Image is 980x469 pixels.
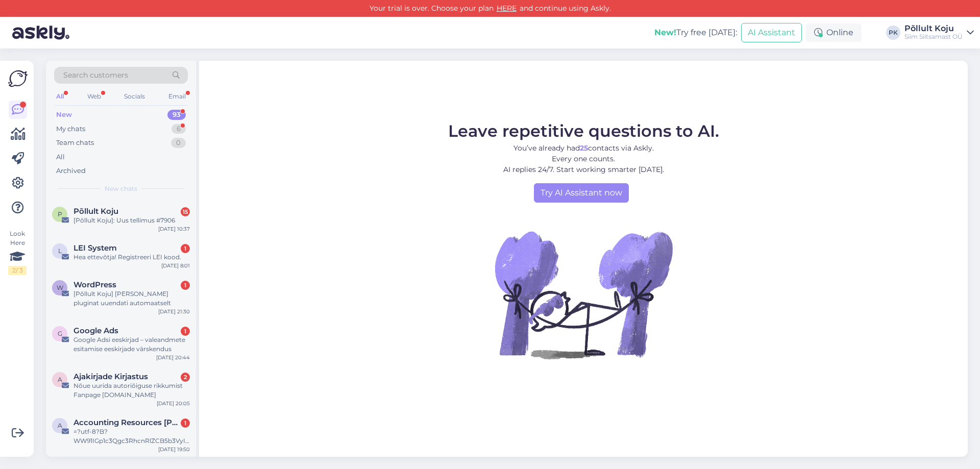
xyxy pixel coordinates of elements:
[56,124,85,134] div: My chats
[904,33,963,41] div: Siim Siitsamast OÜ
[58,247,62,255] span: L
[56,110,72,120] div: New
[156,354,190,361] div: [DATE] 20:44
[58,330,62,337] span: G
[886,26,900,40] div: PK
[73,372,148,381] span: Ajakirjade Kirjastus
[73,289,190,308] div: [Põllult Koju] [PERSON_NAME] pluginat uuendati automaatselt
[105,184,137,193] span: New chats
[492,203,675,386] img: No Chat active
[580,143,588,153] b: 25
[73,280,116,289] span: WordPress
[904,24,974,41] a: Põllult KojuSiim Siitsamast OÜ
[73,381,190,400] div: Nõue uurida autoriõiguse rikkumist Fanpage [DOMAIN_NAME]
[167,110,186,120] div: 93
[73,418,180,427] span: Accounting Resources Nola OU
[448,143,719,175] p: You’ve already had contacts via Askly. Every one counts. AI replies 24/7. Start working smarter [...
[181,418,190,428] div: 1
[181,207,190,216] div: 15
[73,326,118,335] span: Google Ads
[8,266,27,275] div: 2 / 3
[8,229,27,275] div: Look Here
[171,138,186,148] div: 0
[122,90,147,103] div: Socials
[741,23,802,42] button: AI Assistant
[58,210,62,218] span: P
[57,284,63,291] span: W
[73,207,118,216] span: Põllult Koju
[448,121,719,141] span: Leave repetitive questions to AI.
[63,70,128,81] span: Search customers
[171,124,186,134] div: 6
[73,216,190,225] div: [Põllult Koju]: Uus tellimus #7906
[73,335,190,354] div: Google Adsi eeskirjad – valeandmete esitamise eeskirjade värskendus
[181,281,190,290] div: 1
[58,376,62,383] span: A
[654,28,676,37] b: New!
[85,90,103,103] div: Web
[654,27,737,39] div: Try free [DATE]:
[161,262,190,269] div: [DATE] 8:01
[73,243,117,253] span: LEI System
[56,166,86,176] div: Archived
[181,373,190,382] div: 2
[158,446,190,453] div: [DATE] 19:50
[494,4,520,13] a: HERE
[8,69,28,88] img: Askly Logo
[181,244,190,253] div: 1
[534,183,629,203] a: Try AI Assistant now
[806,23,862,42] div: Online
[56,152,65,162] div: All
[58,422,62,429] span: A
[56,138,94,148] div: Team chats
[166,90,188,103] div: Email
[181,327,190,336] div: 1
[73,253,190,262] div: Hea ettevõtja! Registreeri LEI kood.
[158,225,190,233] div: [DATE] 10:37
[157,400,190,407] div: [DATE] 20:05
[158,308,190,315] div: [DATE] 21:30
[904,24,963,33] div: Põllult Koju
[73,427,190,446] div: =?utf-8?B?WW91IGp1c3Qgc3RhcnRlZCB5b3VyIGNvbXBhbnkg4oCTIExldOKAmXMgc3RhcnQgaXQgcmlnaHQh=?=
[54,90,66,103] div: All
